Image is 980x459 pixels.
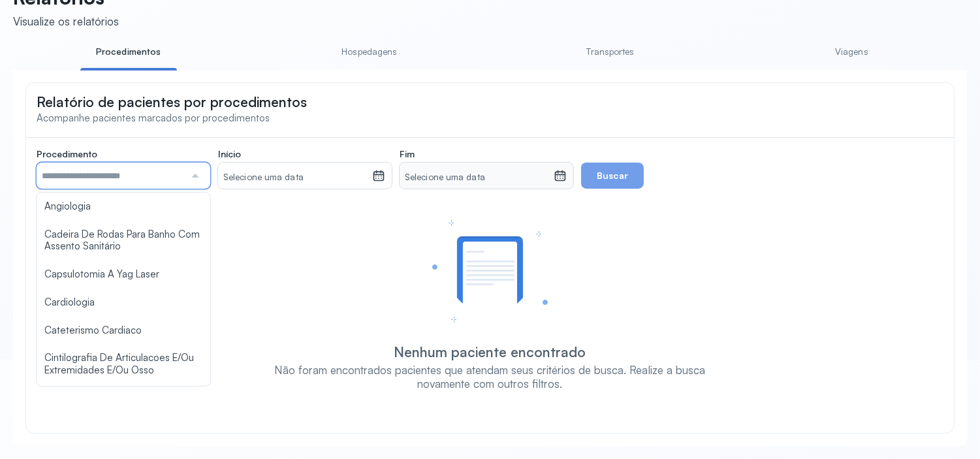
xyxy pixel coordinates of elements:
span: Acompanhe pacientes marcados por procedimentos [37,112,270,124]
li: Cintilografia De Coracao [STREET_ADDRESS] [37,385,210,425]
small: Selecione uma data [405,171,548,184]
button: Buscar [581,163,644,189]
span: Procedimento [37,148,97,160]
a: Procedimentos [80,41,177,63]
div: Visualize os relatórios [13,14,119,28]
li: Cardiologia [37,289,210,317]
a: Hospedagens [321,41,418,63]
a: Transportes [562,41,659,63]
span: Início [218,148,241,160]
li: Cateterismo Cardiaco [37,317,210,345]
li: Capsulotomia A Yag Laser [37,261,210,289]
img: Ilustração de uma lista vazia indicando que não foram encontrados pacientes. [432,220,548,323]
li: Cintilografia De Articulacoes E/Ou Extremidades E/Ou Osso [37,344,210,385]
li: Cadeira De Rodas Para Banho Com Assento Sanitário [37,221,210,261]
a: Viagens [803,41,900,63]
li: Angiologia [37,193,210,221]
small: Selecione uma data [223,171,367,184]
div: Não foram encontrados pacientes que atendam seus critérios de busca. Realize a busca novamente co... [270,363,710,391]
div: Nenhum paciente encontrado [394,343,586,360]
span: Fim [400,148,415,160]
span: Relatório de pacientes por procedimentos [37,93,307,110]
